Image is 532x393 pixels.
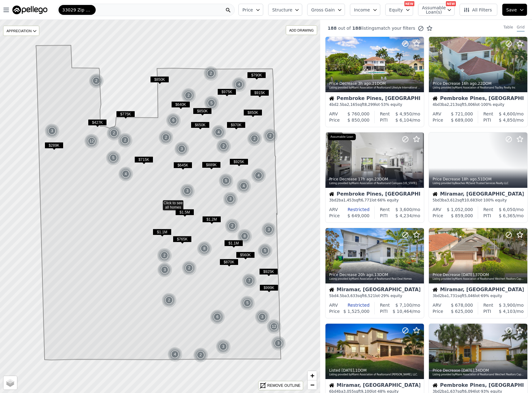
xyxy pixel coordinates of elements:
[461,273,474,277] time: 2025-08-20 18:35
[173,162,192,168] span: $645K
[157,262,172,277] img: g1.png
[433,198,524,203] div: 5 bd 3 ba sqft lot · 100% equity
[325,132,424,223] a: Price Decrease 17h ago,23DOMListing provided byMiami Association of Realtorsand Compass [US_STATE...
[329,177,421,182] div: Price Decrease , 23 DOM
[174,141,189,156] div: 3
[153,229,172,238] div: $1.1M
[159,130,173,145] div: 2
[162,293,177,308] div: 2
[329,287,334,292] img: House
[219,173,234,188] img: g1.png
[84,134,99,149] img: g1.png
[499,207,515,212] span: $ 6,050
[358,273,373,277] time: 2025-08-20 23:44
[329,111,338,117] div: ARV
[217,89,236,95] span: $975K
[150,76,169,83] span: $850K
[493,206,524,213] div: /mo
[220,259,238,265] span: $870K
[433,117,443,123] div: Price
[380,111,390,117] div: Rent
[261,222,276,237] div: 3
[433,192,524,198] div: Miramar, [GEOGRAPHIC_DATA]
[258,243,273,258] img: g1.png
[181,88,196,103] div: 2
[329,383,420,389] div: Miramar, [GEOGRAPHIC_DATA]
[237,229,252,244] div: 8
[311,7,335,13] span: Gross Gain
[232,77,247,92] img: g1.png
[433,182,524,185] div: Listing provided by Beaches MLS and Trusted Services Realty LLC
[433,111,441,117] div: ARV
[329,277,421,281] div: Listing provided by Miami Association of Realtors and Real Deal Homes
[227,122,246,131] div: $970K
[483,213,491,219] div: PITI
[343,309,370,314] span: $ 1,525,000
[251,168,266,183] div: 4
[180,184,195,198] div: 3
[385,4,413,16] button: Equity
[447,294,457,298] span: 1,731
[389,7,403,13] span: Equity
[271,336,286,351] div: 3
[106,150,121,165] div: 5
[390,206,420,213] div: /mo
[418,4,455,16] button: Assumable Loan(s)
[225,218,240,233] img: g1.png
[173,236,192,245] div: $765K
[310,372,314,379] span: +
[175,209,194,218] div: $1.5M
[433,383,524,389] div: Pembroke Pines, [GEOGRAPHIC_DATA]
[240,296,255,310] div: 5
[395,118,412,123] span: $ 6,104
[217,89,236,97] div: $975K
[118,166,133,181] img: g1.png
[197,241,212,256] div: 8
[271,336,286,351] img: g1.png
[134,156,153,163] span: $715K
[393,309,412,314] span: $ 10,464
[447,198,457,202] span: 3,612
[118,166,133,181] div: 4
[388,117,420,123] div: /mo
[447,102,457,107] span: 2,213
[157,262,172,277] div: 3
[433,383,438,388] img: House
[447,207,473,212] span: $ 1,052,000
[464,294,475,298] span: 5,046
[134,156,153,165] div: $715K
[238,4,263,16] button: Price
[258,243,273,258] div: 5
[272,7,292,13] span: Structure
[329,96,420,102] div: Pembroke Pines, [GEOGRAPHIC_DATA]
[229,158,248,167] div: $925K
[433,177,524,182] div: Price Decrease , 51 DOM
[224,240,243,246] span: $1.1M
[342,368,354,373] time: 2025-08-20 17:20
[107,126,121,140] div: 2
[107,126,122,140] img: g1.png
[166,113,181,128] img: g1.png
[219,173,233,188] div: 5
[250,89,269,98] div: $915K
[451,309,473,314] span: $ 625,000
[106,150,121,165] img: g1.png
[338,206,369,213] div: Restricted
[429,132,527,223] a: Price Decrease 18h ago,51DOMListing provided byBeaches MLSand Trusted Services Realty LLCHouseMir...
[307,371,317,380] a: Zoom in
[267,383,300,388] div: REMOVE OUTLINE
[267,319,282,334] img: g1.png
[364,102,375,107] span: 8,299
[483,308,491,314] div: PITI
[461,81,477,86] time: 2025-08-21 03:43
[240,296,255,310] img: g1.png
[203,66,218,81] div: 2
[483,206,493,213] div: Rent
[227,122,246,128] span: $970K
[232,77,246,92] div: 4
[174,141,190,156] img: g1.png
[451,213,473,218] span: $ 859,000
[307,380,317,390] a: Zoom out
[388,213,420,219] div: /mo
[433,287,438,292] img: House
